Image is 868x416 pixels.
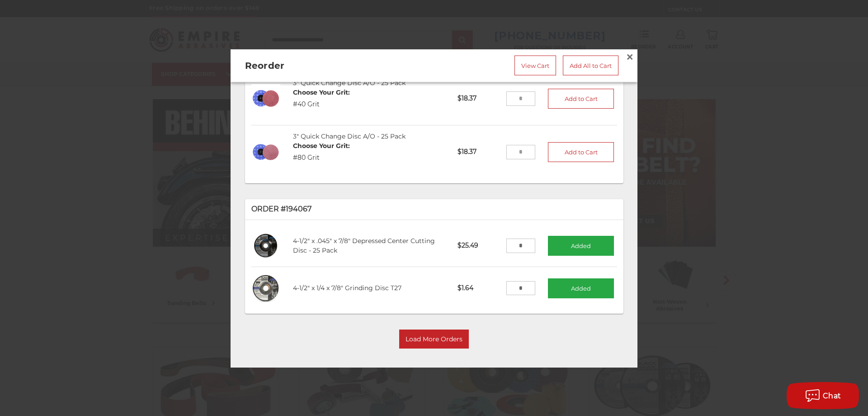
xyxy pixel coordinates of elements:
[548,278,614,298] button: Added
[623,49,637,64] a: Close
[548,236,614,256] button: Added
[451,277,506,300] p: $1.64
[548,142,614,162] button: Add to Cart
[251,231,281,261] img: 4-1/2
[563,55,618,75] a: Add All to Cart
[251,138,281,167] img: 3
[293,142,350,151] dt: Choose Your Grit:
[251,84,281,114] img: 3
[626,48,634,65] span: ×
[787,382,859,409] button: Chat
[293,153,350,163] dd: #80 Grit
[245,58,394,72] h2: Reorder
[251,204,617,215] p: Order #194067
[548,89,614,109] button: Add to Cart
[293,133,406,141] a: 3" Quick Change Disc A/O - 25 Pack
[293,237,435,254] a: 4-1/2" x .045" x 7/8" Depressed Center Cutting Disc - 25 Pack
[823,392,841,400] span: Chat
[293,284,401,292] a: 4-1/2" x 1/4 x 7/8" Grinding Disc T27
[293,79,406,87] a: 3" Quick Change Disc A/O - 25 Pack
[399,330,469,349] button: Load More Orders
[293,88,350,98] dt: Choose Your Grit:
[451,88,506,110] p: $18.37
[451,235,506,257] p: $25.49
[293,100,350,110] dd: #40 Grit
[514,55,556,75] a: View Cart
[251,274,281,303] img: 4-1/2
[451,141,506,163] p: $18.37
